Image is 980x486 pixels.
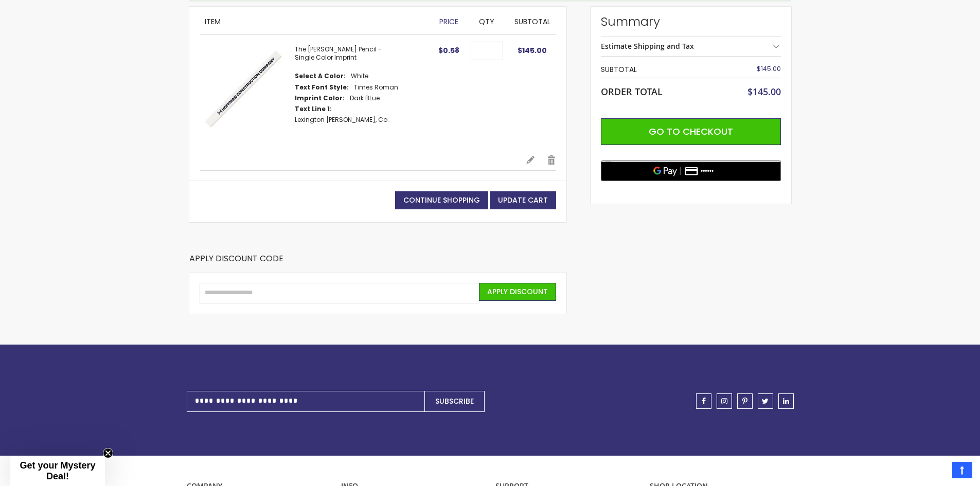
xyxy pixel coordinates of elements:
strong: Estimate Shipping and Tax [601,41,694,51]
span: Go to Checkout [649,125,733,138]
button: Subscribe [424,391,485,412]
dt: Text Font Style [295,83,349,92]
span: Apply Discount [487,286,548,297]
strong: Order Total [601,84,663,98]
text: •••••• [701,168,715,175]
button: Go to Checkout [601,118,781,145]
strong: Apply Discount Code [189,253,283,272]
span: Get your Mystery Deal! [20,460,95,481]
span: twitter [762,398,769,405]
dd: Dark BLue [350,94,380,102]
span: $145.00 [747,85,781,98]
span: Qty [479,16,494,27]
dt: Select A Color [295,72,346,80]
img: The Carpenter Pencil - Single Color Imprint-White [200,45,284,130]
button: Close teaser [103,448,113,458]
span: facebook [702,398,706,405]
a: linkedin [778,393,794,409]
a: The [PERSON_NAME] Pencil - Single Color Imprint [295,45,382,62]
span: Subtotal [514,16,550,27]
span: Price [439,16,458,27]
a: Continue Shopping [395,191,488,209]
a: The Carpenter Pencil - Single Color Imprint-White [200,45,295,145]
dd: Lexington [PERSON_NAME], Co. [295,116,389,124]
div: Get your Mystery Deal!Close teaser [10,456,105,486]
span: Update Cart [498,195,548,205]
button: Buy with GPay [601,160,781,181]
dt: Imprint Color [295,94,345,102]
span: linkedin [783,398,789,405]
strong: Summary [601,13,781,30]
a: Top [952,462,972,478]
a: instagram [717,393,732,409]
span: Item [205,16,221,27]
th: Subtotal [601,62,721,78]
span: instagram [721,398,727,405]
span: Subscribe [435,396,474,406]
button: Update Cart [490,191,556,209]
span: $0.58 [438,45,459,56]
dd: Times Roman [354,83,398,92]
a: twitter [758,393,773,409]
a: pinterest [737,393,753,409]
span: $145.00 [757,64,781,73]
span: pinterest [742,398,747,405]
dt: Text Line 1 [295,105,332,113]
span: $145.00 [518,45,547,56]
a: facebook [696,393,711,409]
dd: White [351,72,368,80]
span: Continue Shopping [403,195,480,205]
